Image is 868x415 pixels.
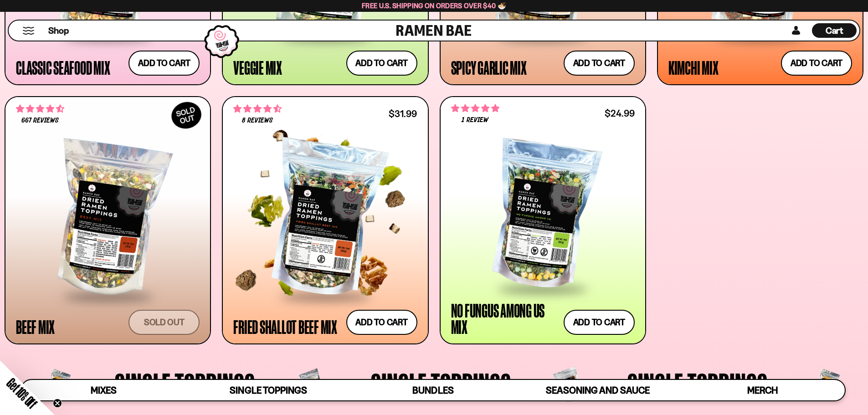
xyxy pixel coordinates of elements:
span: 4.64 stars [16,103,64,115]
span: Seasoning and Sauce [546,384,649,396]
button: Add to cart [128,51,200,76]
span: Single Toppings [627,368,768,402]
span: 8 reviews [242,117,273,124]
div: Fried Shallot Beef Mix [233,318,337,335]
a: SOLDOUT 4.64 stars 667 reviews Beef Mix Sold out [5,96,211,345]
button: Mobile Menu Trigger [22,27,35,35]
a: Seasoning and Sauce [515,380,680,400]
div: SOLD OUT [167,97,206,133]
a: 5.00 stars 1 review $24.99 No Fungus Among Us Mix Add to cart [440,96,646,345]
a: Cart [812,20,857,41]
span: Merch [747,384,778,396]
span: Single Toppings [371,368,511,402]
a: Shop [48,23,69,38]
button: Add to cart [346,310,417,335]
span: 667 reviews [21,117,59,124]
button: Close teaser [53,399,62,408]
span: 4.62 stars [233,103,282,115]
a: Merch [680,380,845,400]
span: Shop [48,25,69,37]
a: Mixes [21,380,186,400]
span: 5.00 stars [451,102,499,114]
div: $24.99 [605,109,635,118]
button: Add to cart [564,51,635,76]
div: Kimchi Mix [668,59,719,76]
a: 4.62 stars 8 reviews $31.99 Fried Shallot Beef Mix Add to cart [222,96,428,345]
a: Single Toppings [186,380,350,400]
span: Bundles [412,384,453,396]
div: No Fungus Among Us Mix [451,302,559,335]
div: Spicy Garlic Mix [451,59,527,76]
div: $31.99 [389,109,417,118]
button: Add to cart [781,51,852,76]
span: Mixes [91,384,117,396]
span: Free U.S. Shipping on Orders over $40 🍜 [362,1,506,10]
div: Classic Seafood Mix [16,59,110,76]
div: Beef Mix [16,318,55,335]
button: Add to cart [346,51,417,76]
span: Cart [826,25,843,36]
span: Get 10% Off [4,375,40,411]
button: Add to cart [564,310,635,335]
span: Single Toppings [115,368,255,402]
a: Bundles [351,380,515,400]
span: Single Toppings [230,384,307,396]
span: 1 review [462,117,488,124]
div: Veggie Mix [233,59,282,76]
